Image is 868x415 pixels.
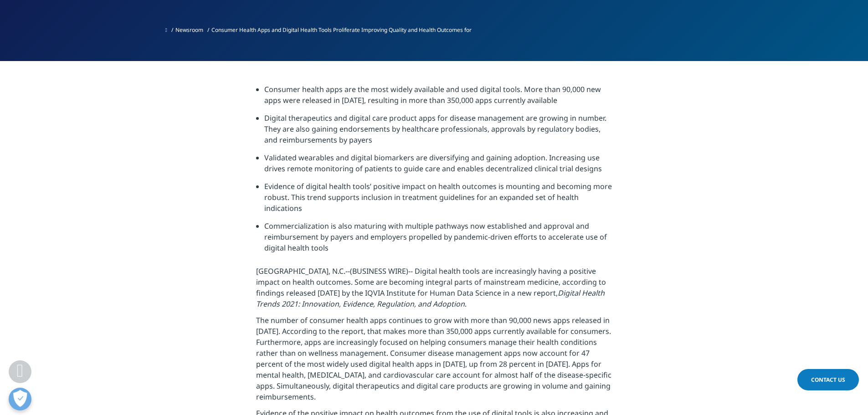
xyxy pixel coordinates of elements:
[9,388,31,410] button: Open Preferences
[256,266,612,315] p: [GEOGRAPHIC_DATA], N.C.--(BUSINESS WIRE)-- Digital health tools are increasingly having a positiv...
[797,369,859,390] a: Contact Us
[264,181,612,220] li: Evidence of digital health tools’ positive impact on health outcomes is mounting and becoming mor...
[211,26,472,34] span: Consumer Health Apps and Digital Health Tools Proliferate Improving Quality and Health Outcomes for
[256,315,612,408] p: The number of consumer health apps continues to grow with more than 90,000 news apps released in ...
[264,152,612,181] li: Validated wearables and digital biomarkers are diversifying and gaining adoption. Increasing use ...
[811,376,845,384] span: Contact Us
[175,26,203,34] a: Newsroom
[264,84,612,113] li: Consumer health apps are the most widely available and used digital tools. More than 90,000 new a...
[264,113,612,152] li: Digital therapeutics and digital care product apps for disease management are growing in number. ...
[264,220,612,260] li: Commercialization is also maturing with multiple pathways now established and approval and reimbu...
